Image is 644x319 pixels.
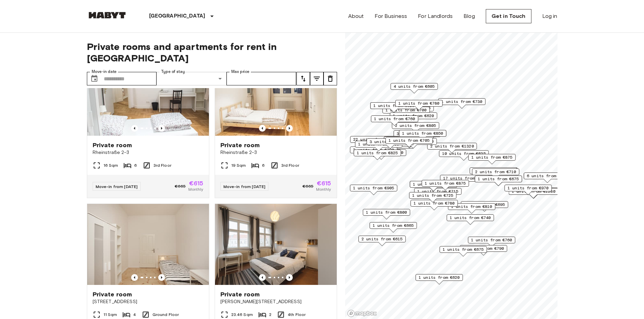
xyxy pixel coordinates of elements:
[393,130,441,141] div: Map marker
[220,298,331,305] span: [PERSON_NAME][STREET_ADDRESS]
[286,274,293,281] button: Previous image
[87,12,127,19] img: Habyt
[87,54,209,198] a: Marketing picture of unit DE-01-090-05MPrevious imagePrevious imagePrivate roomRheinstraße 2-316 ...
[131,125,138,132] button: Previous image
[439,150,488,161] div: Map marker
[417,188,458,194] span: 1 units from €715
[366,138,414,149] div: Map marker
[507,185,549,191] span: 1 units from €970
[410,200,458,210] div: Map marker
[259,274,266,281] button: Previous image
[96,184,138,189] span: Move-in from [DATE]
[131,274,138,281] button: Previous image
[384,136,433,147] div: Map marker
[87,204,209,285] img: Marketing picture of unit DE-01-223-04M
[366,209,407,215] span: 1 units from €800
[152,312,179,318] span: Ground Floor
[395,123,436,129] span: 2 units from €805
[93,290,132,298] span: Private room
[397,131,438,137] span: 3 units from €650
[542,12,557,20] a: Log in
[373,222,414,229] span: 1 units from €665
[371,115,418,126] div: Map marker
[269,312,271,318] span: 2
[361,236,403,242] span: 2 units from €615
[188,186,203,192] span: Monthly
[511,188,555,194] span: 1 units from €1280
[382,107,430,117] div: Map marker
[468,237,515,247] div: Map marker
[450,215,491,221] span: 1 units from €740
[524,172,571,183] div: Map marker
[310,72,324,85] button: tune
[215,54,337,198] a: Marketing picture of unit DE-01-090-02MPrevious imagePrevious imagePrivate roomRheinstraße 2-319 ...
[262,162,265,168] span: 6
[93,141,132,149] span: Private room
[475,169,516,175] span: 2 units from €710
[353,136,397,142] span: 22 units from €655
[471,237,512,243] span: 1 units from €760
[358,141,399,147] span: 1 units from €895
[161,69,185,75] label: Type of stay
[410,181,457,191] div: Map marker
[430,143,474,149] span: 2 units from €1320
[87,41,337,64] span: Private rooms and apartments for rent in [GEOGRAPHIC_DATA]
[412,192,453,198] span: 1 units from €725
[231,312,253,318] span: 23.46 Sqm
[220,290,260,298] span: Private room
[175,183,186,189] span: €665
[389,138,437,149] div: Map marker
[324,72,337,85] button: tune
[259,125,266,132] button: Previous image
[103,162,118,168] span: 16 Sqm
[316,186,331,192] span: Monthly
[189,180,204,186] span: €615
[427,143,477,153] div: Map marker
[369,222,417,233] div: Map marker
[215,55,337,136] img: Marketing picture of unit DE-01-090-02M
[220,149,331,156] span: Rheinstraße 2-3
[359,150,403,156] span: 1 units from €1200
[440,175,490,185] div: Map marker
[409,192,456,203] div: Map marker
[347,310,377,317] a: Mapbox logo
[443,246,484,252] span: 1 units from €675
[392,138,434,144] span: 2 units from €760
[220,141,260,149] span: Private room
[527,173,568,179] span: 6 units from €645
[413,200,455,206] span: 1 units from €780
[451,204,492,210] span: 1 units from €810
[350,147,397,157] div: Map marker
[356,149,406,160] div: Map marker
[374,116,415,122] span: 1 units from €760
[134,162,137,168] span: 6
[472,168,519,179] div: Map marker
[413,181,454,187] span: 1 units from €835
[398,100,439,106] span: 1 units from €780
[373,103,414,109] span: 1 units from €620
[504,185,552,195] div: Map marker
[395,100,443,110] div: Map marker
[158,125,165,132] button: Previous image
[419,274,460,281] span: 1 units from €620
[153,162,171,168] span: 3rd Floor
[369,139,411,145] span: 3 units from €625
[350,185,397,195] div: Map marker
[92,69,117,75] label: Move-in date
[392,122,439,133] div: Map marker
[390,83,438,94] div: Map marker
[370,102,418,113] div: Map marker
[355,141,402,151] div: Map marker
[425,180,466,186] span: 1 units from €875
[473,168,514,174] span: 1 units from €710
[470,167,518,178] div: Map marker
[439,246,487,257] div: Map marker
[303,183,314,189] span: €665
[464,202,505,208] span: 1 units from €695
[438,98,485,109] div: Map marker
[475,176,522,186] div: Map marker
[415,274,463,285] div: Map marker
[390,112,437,123] div: Map marker
[350,136,400,147] div: Map marker
[87,55,209,136] img: Marketing picture of unit DE-01-090-05M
